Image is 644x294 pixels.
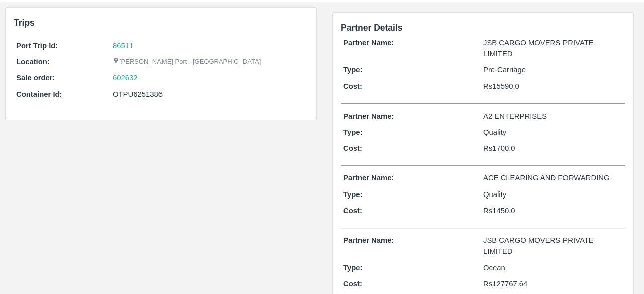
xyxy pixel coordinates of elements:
[343,82,362,90] b: Cost:
[343,236,394,244] b: Partner Name:
[343,144,362,152] b: Cost:
[341,23,403,33] span: Partner Details
[483,189,623,200] p: Quality
[343,280,362,288] b: Cost:
[113,89,306,100] div: OTPU6251386
[16,74,55,82] b: Sale order:
[483,64,623,75] p: Pre-Carriage
[343,128,363,136] b: Type:
[483,235,623,257] p: JSB CARGO MOVERS PRIVATE LIMITED
[483,262,623,273] p: Ocean
[343,190,363,199] b: Type:
[343,174,394,182] b: Partner Name:
[483,205,623,216] p: Rs 1450.0
[343,66,363,74] b: Type:
[483,278,623,289] p: Rs 127767.64
[483,127,623,138] p: Quality
[113,42,133,50] a: 86511
[343,207,362,215] b: Cost:
[343,112,394,120] b: Partner Name:
[113,57,261,67] p: [PERSON_NAME] Port - [GEOGRAPHIC_DATA]
[16,42,58,50] b: Port Trip Id:
[14,18,35,28] b: Trips
[483,111,623,122] p: A2 ENTERPRISES
[343,264,363,272] b: Type:
[113,72,138,83] a: 602632
[483,172,623,183] p: ACE CLEARING AND FORWARDING
[16,58,50,66] b: Location:
[483,143,623,154] p: Rs 1700.0
[16,90,62,99] b: Container Id:
[483,81,623,92] p: Rs 15590.0
[483,37,623,60] p: JSB CARGO MOVERS PRIVATE LIMITED
[343,39,394,47] b: Partner Name:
